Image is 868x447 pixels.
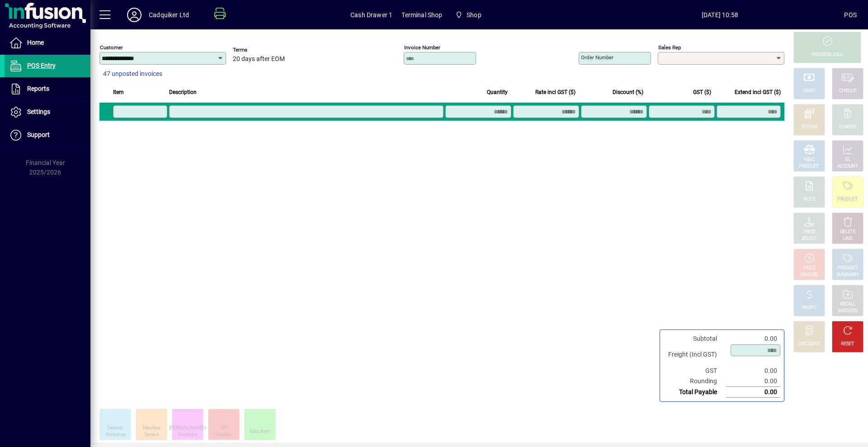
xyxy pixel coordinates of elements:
span: Terminal Shop [401,8,442,22]
div: Voucher [216,432,232,438]
span: Discount (%) [613,87,643,97]
span: Shop [467,8,481,22]
span: Support [27,131,50,138]
mat-label: Invoice number [404,44,440,51]
div: CHEQUE [839,88,856,94]
a: Home [5,32,90,54]
span: Terms [233,47,287,53]
div: Gift [220,425,227,432]
span: Cash Drawer 1 [350,8,392,22]
span: GST ($) [693,87,711,97]
td: GST [664,366,726,376]
span: Item [113,87,124,97]
span: [DATE] 10:58 [595,8,844,22]
td: Rounding [664,376,726,387]
td: Total Payable [664,387,726,398]
div: PRICE [803,229,816,235]
div: MISC [804,156,815,163]
div: HOLD [803,265,815,272]
span: Home [27,39,44,46]
span: Rate incl GST ($) [535,87,576,97]
span: Extend incl GST ($) [735,87,781,97]
div: PRODUCT [799,163,819,170]
mat-label: Order number [581,54,613,61]
div: Cadquiker Ltd [149,8,189,22]
td: Subtotal [664,334,726,344]
div: DISCOUNT [798,341,820,348]
div: CASH [803,88,815,94]
a: Settings [5,101,90,123]
div: DELETE [840,229,855,235]
div: Workshop [105,432,125,438]
a: Reports [5,78,90,100]
mat-label: Customer [100,44,123,51]
button: 47 unposted invoices [99,66,166,82]
div: PROCESS SALE [811,52,843,58]
div: Deposit [108,425,123,432]
span: Shop [452,7,485,23]
div: ACCOUNT [837,163,858,170]
div: RESET [841,341,854,348]
div: SUMMARY [836,272,859,278]
div: Service [144,432,159,438]
span: Reports [27,85,49,92]
div: GL [845,156,851,163]
div: Misc Item [250,428,270,435]
td: 0.00 [726,366,780,376]
a: Support [5,124,90,146]
div: POS [844,8,857,22]
span: 20 days after EOM [233,56,285,63]
td: 0.00 [726,334,780,344]
div: CHARGE [839,124,857,131]
div: PRODUCT [837,265,858,272]
div: NOTE [803,196,815,203]
div: Machine [143,425,160,432]
div: LINE [843,235,852,242]
td: 0.00 [726,387,780,398]
div: PROFIT [802,305,817,311]
div: PRODUCT [837,196,858,203]
span: Quantity [487,87,508,97]
div: Creations [178,432,197,438]
div: RECALL [840,301,856,308]
div: EFTPOS [801,124,818,131]
span: Settings [27,108,50,115]
mat-label: Sales rep [658,44,681,51]
div: INVOICE [801,272,817,278]
span: 47 unposted invoices [103,69,162,79]
div: SELECT [802,235,817,242]
div: INVOICES [838,308,857,315]
button: Profile [120,7,149,23]
span: POS Entry [27,62,56,69]
td: Freight (Incl GST) [664,344,726,366]
span: Description [169,87,197,97]
td: 0.00 [726,376,780,387]
div: [PERSON_NAME]'s [169,425,207,432]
